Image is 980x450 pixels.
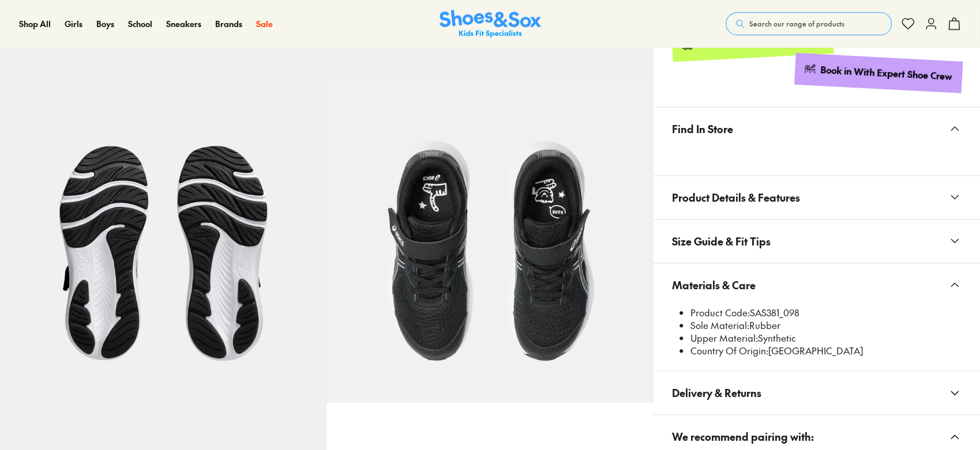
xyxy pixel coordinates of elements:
[654,263,980,307] button: Materials & Care
[19,18,51,29] span: Shop All
[672,112,733,146] span: Find In Store
[672,268,756,302] span: Materials & Care
[128,18,152,30] a: School
[166,18,201,30] a: Sneakers
[690,332,962,345] li: Synthetic
[794,52,962,92] a: Book in With Expert Shoe Crew
[19,18,51,30] a: Shop All
[256,18,273,30] a: Sale
[690,319,962,332] li: Rubber
[820,63,953,83] div: Book in With Expert Shoe Crew
[672,150,962,161] iframe: Find in Store
[96,18,114,30] a: Boys
[65,18,82,29] span: Girls
[749,18,844,29] span: Search our range of products
[690,344,768,357] span: Country Of Origin:
[672,180,800,214] span: Product Details & Features
[654,107,980,150] button: Find In Store
[166,18,201,29] span: Sneakers
[215,18,242,30] a: Brands
[690,345,962,357] li: [GEOGRAPHIC_DATA]
[654,176,980,219] button: Product Details & Features
[726,12,892,35] button: Search our range of products
[690,307,962,319] li: SAS381_098
[672,224,771,258] span: Size Guide & Fit Tips
[654,371,980,414] button: Delivery & Returns
[96,18,114,29] span: Boys
[690,319,749,331] span: Sole Material:
[690,331,758,344] span: Upper Material:
[65,18,82,30] a: Girls
[326,77,653,403] img: 9-498697_1
[654,220,980,263] button: Size Guide & Fit Tips
[215,18,242,29] span: Brands
[672,376,761,410] span: Delivery & Returns
[440,10,541,38] a: Shoes & Sox
[128,18,152,29] span: School
[440,10,541,38] img: SNS_Logo_Responsive.svg
[256,18,273,29] span: Sale
[690,306,750,319] span: Product Code:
